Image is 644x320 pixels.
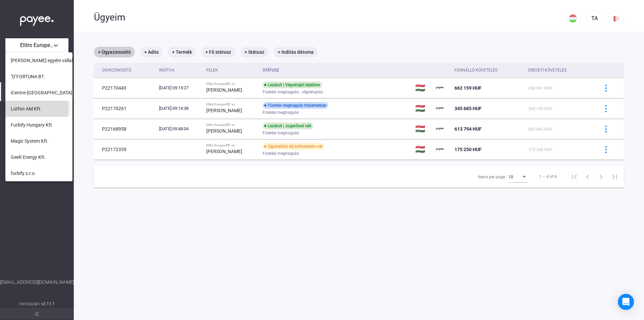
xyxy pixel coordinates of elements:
span: "D"FORTUNA BT. [11,73,45,81]
span: Furbify Hungary Kft [11,121,52,129]
div: Open Intercom Messenger [618,294,634,310]
span: GeeR Energy Kft. [11,153,46,161]
span: iCentre-[GEOGRAPHIC_DATA] Kft. [11,89,81,97]
span: Lotfon AM Kft. [11,105,42,113]
span: [PERSON_NAME] egyéni vállalkozó [11,56,83,64]
span: furbify s.r.o. [11,169,36,177]
span: Magic System Kft. [11,137,49,145]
